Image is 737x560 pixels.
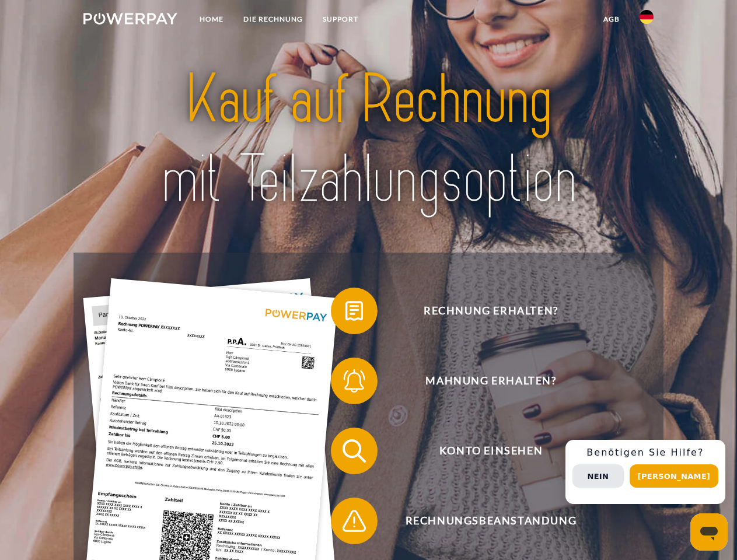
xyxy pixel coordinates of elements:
img: qb_warning.svg [340,506,369,535]
img: title-powerpay_de.svg [111,56,626,223]
a: Home [190,9,233,30]
span: Rechnungsbeanstandung [348,498,634,544]
button: Mahnung erhalten? [331,358,634,404]
span: Konto einsehen [348,428,634,474]
img: logo-powerpay-white.svg [83,13,177,24]
div: Schnellhilfe [565,440,725,504]
iframe: Schaltfläche zum Öffnen des Messaging-Fensters [690,513,728,551]
a: DIE RECHNUNG [233,9,313,30]
img: qb_bill.svg [340,296,369,325]
h3: Benötigen Sie Hilfe? [572,447,718,459]
button: Rechnungsbeanstandung [331,498,634,544]
button: Rechnung erhalten? [331,288,634,334]
button: [PERSON_NAME] [630,464,718,488]
a: SUPPORT [313,9,368,30]
span: Rechnung erhalten? [348,288,634,334]
button: Nein [572,464,624,488]
button: Konto einsehen [331,428,634,474]
a: agb [593,9,630,30]
span: Mahnung erhalten? [348,358,634,404]
img: qb_search.svg [340,436,369,466]
img: de [640,10,654,24]
img: qb_bell.svg [340,366,369,395]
